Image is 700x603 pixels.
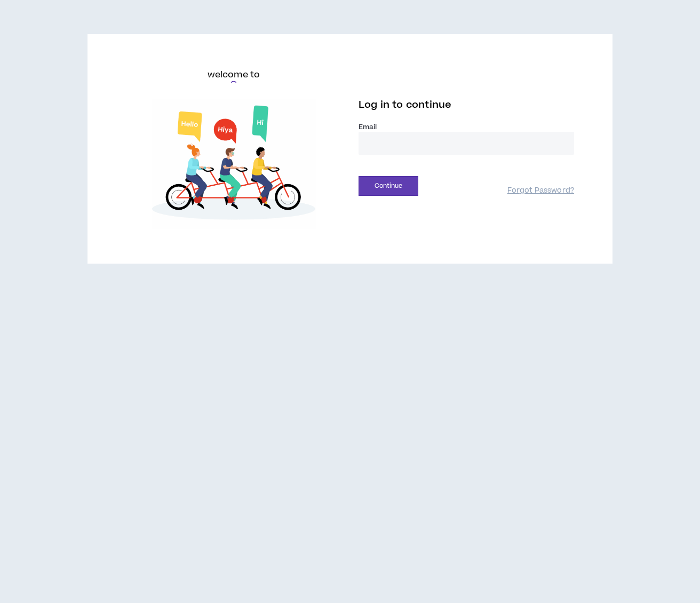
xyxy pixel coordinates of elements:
[507,186,574,196] a: Forgot Password?
[126,99,341,229] img: Welcome to Wripple
[359,176,418,196] button: Continue
[359,98,451,112] span: Log in to continue
[208,68,260,81] h6: welcome to
[359,122,574,132] label: Email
